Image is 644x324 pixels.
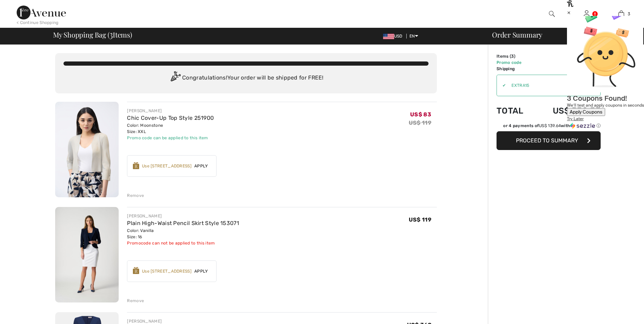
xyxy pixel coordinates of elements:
[534,66,601,72] td: Free
[142,163,192,169] div: Use [STREET_ADDRESS]
[168,71,182,85] img: Congratulation2.svg
[539,123,561,128] span: US$ 139.64
[127,298,144,304] div: Remove
[549,10,555,18] img: search the website
[127,240,239,246] div: Promocode can not be applied to this item
[516,137,578,144] span: Proceed to Summary
[127,213,239,219] div: [PERSON_NAME]
[604,10,638,18] a: 3
[503,123,601,129] div: or 4 payments of with
[497,53,534,59] td: Items ( )
[410,111,431,118] span: US$ 83
[127,115,214,121] a: Chic Cover-Up Top Style 251900
[133,162,139,169] img: Reward-Logo.svg
[127,122,214,135] div: Color: Moonstone Size: XXL
[570,123,595,129] img: Sezzle
[577,82,595,89] span: Remove
[409,34,418,39] span: EN
[497,123,601,131] div: or 4 payments ofUS$ 139.64withSezzle Click to learn more about Sezzle
[569,20,603,27] div: [PERSON_NAME]
[584,10,590,18] img: My Info
[192,268,211,274] span: Apply
[497,82,506,89] div: ✔
[63,71,429,85] div: Congratulations! Your order will be shipped for FREE!
[534,99,601,123] td: US$ 558.55
[133,267,139,274] img: Reward-Logo.svg
[497,131,601,150] button: Proceed to Summary
[192,163,211,169] span: Apply
[497,59,534,66] td: Promo code
[383,34,405,39] span: USD
[55,207,119,302] img: Plain High-Waist Pencil Skirt Style 153071
[618,10,624,18] img: My Bag
[628,11,630,17] span: 3
[17,19,59,26] div: < Continue Shopping
[534,53,601,59] td: US$ 571.00
[534,59,601,66] td: US$ -12.45
[127,108,214,114] div: [PERSON_NAME]
[409,119,431,126] s: US$ 119
[506,75,577,96] input: Promo code
[127,135,214,141] div: Promo code can be applied to this item
[511,54,514,59] span: 3
[409,216,431,223] span: US$ 119
[484,31,640,38] div: Order Summary
[497,66,534,72] td: Shipping
[142,268,192,274] div: Use [STREET_ADDRESS]
[110,30,113,39] span: 3
[497,99,534,123] td: Total
[53,31,132,38] span: My Shopping Bag ( Items)
[584,10,590,17] a: Sign In
[383,34,394,39] img: US Dollar
[127,227,239,240] div: Color: Vanilla Size: 16
[55,102,119,197] img: Chic Cover-Up Top Style 251900
[127,220,239,226] a: Plain High-Waist Pencil Skirt Style 153071
[127,192,144,199] div: Remove
[17,6,66,19] img: 1ère Avenue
